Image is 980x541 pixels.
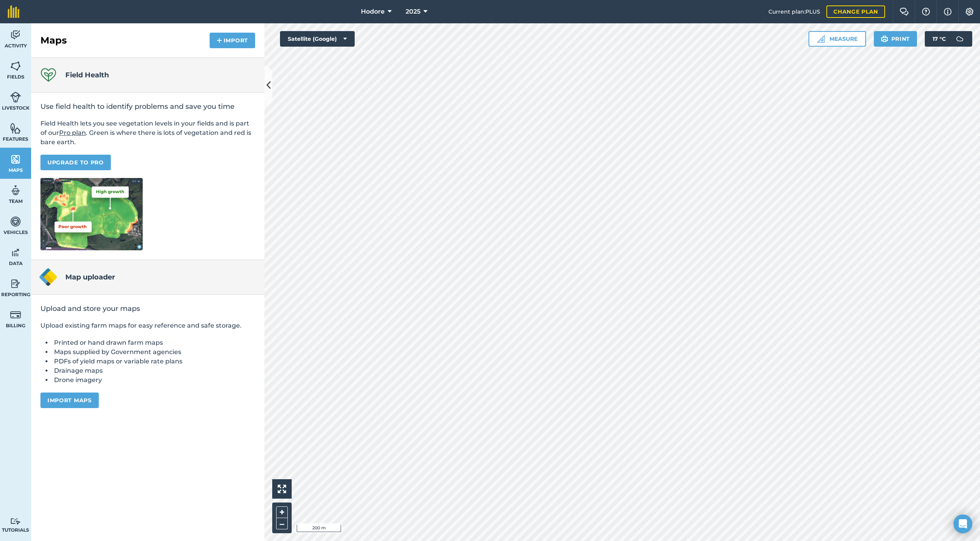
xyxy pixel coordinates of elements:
[826,5,885,18] a: Change plan
[40,155,111,170] a: Upgrade to Pro
[921,8,931,16] img: A question mark icon
[952,31,968,47] img: svg+xml;base64,PD94bWwgdmVyc2lvbj0iMS4wIiBlbmNvZGluZz0idXRmLTgiPz4KPCEtLSBHZW5lcmF0b3I6IEFkb2JlIE...
[40,102,255,111] h2: Use field health to identify problems and save you time
[276,518,288,529] button: –
[59,129,86,136] a: Pro plan
[817,35,825,43] img: Ruler icon
[10,185,21,196] img: svg+xml;base64,PD94bWwgdmVyc2lvbj0iMS4wIiBlbmNvZGluZz0idXRmLTgiPz4KPCEtLSBHZW5lcmF0b3I6IEFkb2JlIE...
[40,321,255,330] p: Upload existing farm maps for easy reference and safe storage.
[52,347,255,357] li: Maps supplied by Government agencies
[965,8,974,16] img: A cog icon
[8,5,19,18] img: fieldmargin Logo
[10,91,21,103] img: svg+xml;base64,PD94bWwgdmVyc2lvbj0iMS4wIiBlbmNvZGluZz0idXRmLTgiPz4KPCEtLSBHZW5lcmF0b3I6IEFkb2JlIE...
[280,31,355,47] button: Satellite (Google)
[65,272,115,283] h4: Map uploader
[217,36,222,45] img: svg+xml;base64,PHN2ZyB4bWxucz0iaHR0cDovL3d3dy53My5vcmcvMjAwMC9zdmciIHdpZHRoPSIxNCIgaGVpZ2h0PSIyNC...
[52,375,255,385] li: Drone imagery
[899,8,909,16] img: Two speech bubbles overlapping with the left bubble in the forefront
[933,31,946,47] span: 17 ° C
[278,485,286,493] img: Four arrows, one pointing top left, one top right, one bottom right and the last bottom left
[406,7,420,16] span: 2025
[874,31,917,47] button: Print
[10,60,21,72] img: svg+xml;base64,PHN2ZyB4bWxucz0iaHR0cDovL3d3dy53My5vcmcvMjAwMC9zdmciIHdpZHRoPSI1NiIgaGVpZ2h0PSI2MC...
[10,309,21,321] img: svg+xml;base64,PD94bWwgdmVyc2lvbj0iMS4wIiBlbmNvZGluZz0idXRmLTgiPz4KPCEtLSBHZW5lcmF0b3I6IEFkb2JlIE...
[40,304,255,313] h2: Upload and store your maps
[10,29,21,41] img: svg+xml;base64,PD94bWwgdmVyc2lvbj0iMS4wIiBlbmNvZGluZz0idXRmLTgiPz4KPCEtLSBHZW5lcmF0b3I6IEFkb2JlIE...
[768,7,820,16] span: Current plan : PLUS
[10,154,21,165] img: svg+xml;base64,PHN2ZyB4bWxucz0iaHR0cDovL3d3dy53My5vcmcvMjAwMC9zdmciIHdpZHRoPSI1NiIgaGVpZ2h0PSI2MC...
[808,31,866,47] button: Measure
[52,357,255,366] li: PDFs of yield maps or variable rate plans
[10,216,21,227] img: svg+xml;base64,PD94bWwgdmVyc2lvbj0iMS4wIiBlbmNvZGluZz0idXRmLTgiPz4KPCEtLSBHZW5lcmF0b3I6IEFkb2JlIE...
[52,338,255,347] li: Printed or hand drawn farm maps
[361,7,385,16] span: Hodore
[10,278,21,290] img: svg+xml;base64,PD94bWwgdmVyc2lvbj0iMS4wIiBlbmNvZGluZz0idXRmLTgiPz4KPCEtLSBHZW5lcmF0b3I6IEFkb2JlIE...
[10,247,21,258] img: svg+xml;base64,PD94bWwgdmVyc2lvbj0iMS4wIiBlbmNvZGluZz0idXRmLTgiPz4KPCEtLSBHZW5lcmF0b3I6IEFkb2JlIE...
[40,34,67,47] h2: Maps
[210,33,255,48] button: Import
[954,515,972,533] div: Open Intercom Messenger
[52,366,255,375] li: Drainage maps
[10,122,21,134] img: svg+xml;base64,PHN2ZyB4bWxucz0iaHR0cDovL3d3dy53My5vcmcvMjAwMC9zdmciIHdpZHRoPSI1NiIgaGVpZ2h0PSI2MC...
[65,70,109,80] h4: Field Health
[10,518,21,525] img: svg+xml;base64,PD94bWwgdmVyc2lvbj0iMS4wIiBlbmNvZGluZz0idXRmLTgiPz4KPCEtLSBHZW5lcmF0b3I6IEFkb2JlIE...
[39,268,58,286] img: Map uploader logo
[925,31,972,47] button: 17 °C
[40,393,99,408] button: Import maps
[40,119,255,147] p: Field Health lets you see vegetation levels in your fields and is part of our . Green is where th...
[944,7,952,16] img: svg+xml;base64,PHN2ZyB4bWxucz0iaHR0cDovL3d3dy53My5vcmcvMjAwMC9zdmciIHdpZHRoPSIxNyIgaGVpZ2h0PSIxNy...
[276,506,288,518] button: +
[881,34,888,44] img: svg+xml;base64,PHN2ZyB4bWxucz0iaHR0cDovL3d3dy53My5vcmcvMjAwMC9zdmciIHdpZHRoPSIxOSIgaGVpZ2h0PSIyNC...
